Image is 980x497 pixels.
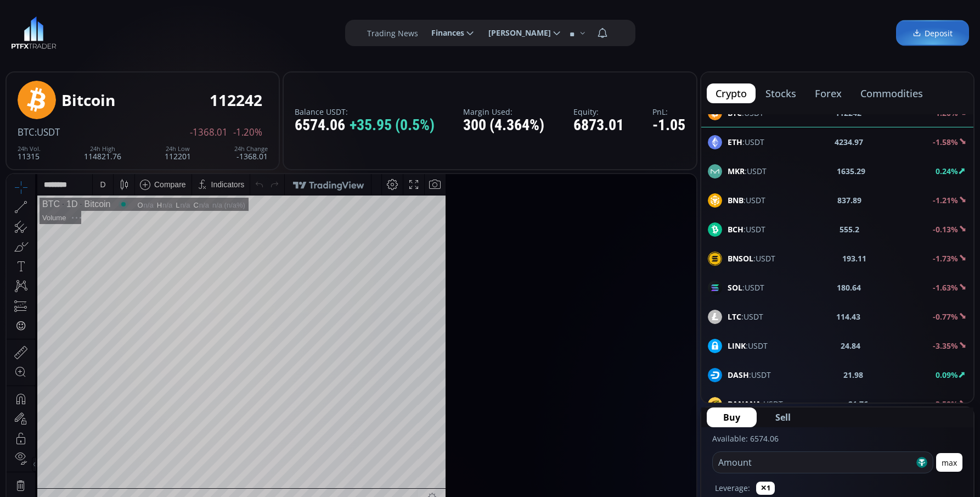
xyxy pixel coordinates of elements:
[463,108,544,116] label: Margin Used:
[806,83,851,103] button: forex
[35,126,60,138] span: :USDT
[36,40,59,48] div: Volume
[933,311,958,322] b: -0.77%
[61,92,115,109] div: Bitcoin
[169,27,173,35] div: L
[933,253,958,264] b: -1.73%
[836,311,860,322] b: 114.43
[728,224,744,234] b: BCH
[728,282,742,293] b: SOL
[10,147,19,157] div: 
[728,340,768,351] span: :USDT
[481,22,551,44] span: [PERSON_NAME]
[837,165,865,177] b: 1635.29
[728,195,744,205] b: BNB
[843,369,863,381] b: 21.98
[933,224,958,234] b: -0.13%
[913,27,953,39] span: Deposit
[757,83,805,103] button: stocks
[463,117,544,134] div: 300 (4.364%)
[715,482,750,494] label: Leverage:
[852,83,932,103] button: commodities
[573,117,624,134] div: 6873.01
[84,146,121,152] div: 24h High
[728,136,764,148] span: :USDT
[11,16,57,49] img: LOGO
[936,166,958,176] b: 0.24%
[728,253,775,264] span: :USDT
[234,146,268,152] div: 24h Change
[775,411,791,424] span: Sell
[933,399,958,409] b: -3.59%
[112,25,122,35] div: Market open
[759,407,807,427] button: Sell
[234,146,268,160] div: -1368.01
[728,369,771,381] span: :USDT
[205,6,238,15] div: Indicators
[295,117,435,134] div: 6574.06
[71,25,104,35] div: Bitcoin
[728,370,749,380] b: DASH
[131,27,137,35] div: O
[728,165,767,177] span: :USDT
[848,398,868,410] b: 21.76
[18,146,41,160] div: 11315
[933,137,958,147] b: -1.58%
[156,27,166,35] div: n/a
[193,27,202,35] div: n/a
[936,453,962,472] button: max
[933,340,958,351] b: -3.35%
[210,92,262,109] div: 112242
[84,146,121,160] div: 114821.76
[837,194,861,206] b: 837.89
[173,27,183,35] div: n/a
[36,25,53,35] div: BTC
[728,340,746,351] b: LINK
[150,27,156,35] div: H
[190,127,228,137] span: -1368.01
[728,399,761,409] b: BANANA
[840,224,859,235] b: 555.2
[25,283,30,298] div: Hide Drawings Toolbar
[728,398,783,410] span: :USDT
[837,282,861,293] b: 180.64
[728,253,753,264] b: BNSOL
[712,433,779,444] label: Available: 6574.06
[165,146,191,160] div: 112201
[187,27,192,35] div: C
[842,253,866,264] b: 193.11
[350,117,435,134] span: +35.95 (0.5%)
[652,117,685,134] div: -1.05
[728,224,765,235] span: :USDT
[933,282,958,293] b: -1.63%
[206,27,239,35] div: n/a (n/a%)
[165,146,191,152] div: 24h Low
[723,411,740,424] span: Buy
[137,27,147,35] div: n/a
[936,370,958,380] b: 0.09%
[896,20,969,46] a: Deposit
[933,195,958,205] b: -1.21%
[835,136,863,148] b: 4234.97
[728,137,742,147] b: ETH
[707,83,756,103] button: crypto
[93,6,99,15] div: D
[707,407,757,427] button: Buy
[148,6,179,15] div: Compare
[18,126,35,138] span: BTC
[573,108,624,116] label: Equity:
[18,146,41,152] div: 24h Vol.
[233,127,262,137] span: -1.20%
[424,22,464,44] span: Finances
[367,27,418,39] label: Trading News
[756,482,775,495] button: ✕1
[728,194,765,206] span: :USDT
[295,108,435,116] label: Balance USDT:
[728,166,745,176] b: MKR
[53,25,71,35] div: 1D
[652,108,685,116] label: PnL:
[728,311,741,322] b: LTC
[728,282,764,293] span: :USDT
[841,340,860,351] b: 24.84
